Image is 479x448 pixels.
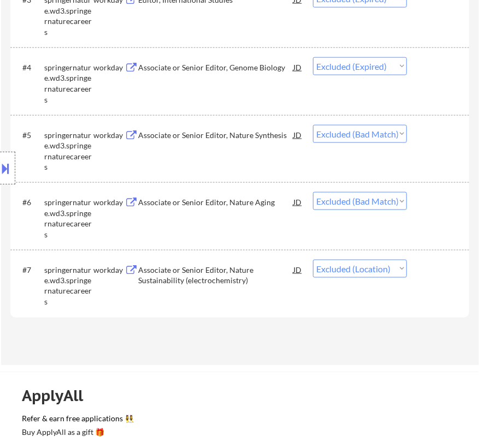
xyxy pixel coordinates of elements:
[93,62,125,73] div: workday
[44,62,93,105] div: springernature.wd3.springernaturecareers
[292,192,303,212] div: JD
[22,427,131,440] a: Buy ApplyAll as a gift 🎁
[292,125,303,145] div: JD
[22,265,36,276] div: #7
[138,62,293,73] div: Associate or Senior Editor, Genome Biology
[93,265,125,276] div: workday
[44,265,93,307] div: springernature.wd3.springernaturecareers
[138,130,293,141] div: Associate or Senior Editor, Nature Synthesis
[22,62,36,73] div: #4
[22,415,452,427] a: Refer & earn free applications 👯‍♀️
[22,429,131,437] div: Buy ApplyAll as a gift 🎁
[138,197,293,208] div: Associate or Senior Editor, Nature Aging
[22,387,96,405] div: ApplyAll
[138,265,293,286] div: Associate or Senior Editor, Nature Sustainability (electrochemistry)
[292,57,303,77] div: JD
[292,260,303,279] div: JD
